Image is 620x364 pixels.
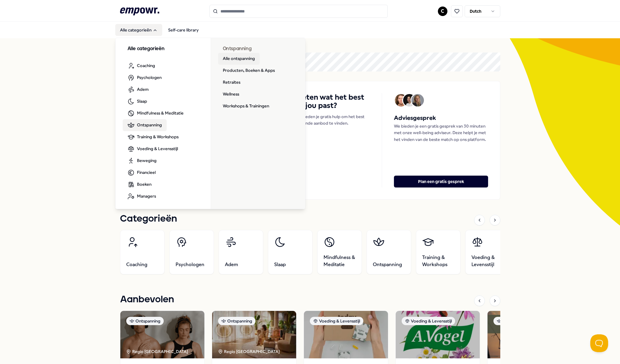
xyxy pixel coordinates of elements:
a: Producten, Boeken & Apps [218,65,280,77]
span: Boeken [137,181,152,187]
span: Training & Workshops [422,254,454,268]
img: package image [212,311,296,358]
span: Coaching [137,62,155,69]
a: Self-care library [163,24,203,36]
span: Ontspanning [373,261,402,268]
div: Ontspanning [126,317,164,325]
a: Ontspanning [123,119,167,131]
button: Plan een gratis gesprek [394,176,488,187]
a: Adem [219,230,263,274]
span: Training & Workshops [137,133,179,140]
h1: Categorieën [120,212,177,226]
a: Adem [123,84,153,96]
span: Slaap [137,98,147,104]
h5: Adviesgesprek [394,113,488,123]
nav: Main [115,24,203,36]
a: Mindfulness & Meditatie [317,230,362,274]
span: Voeding & Levensstijl [137,145,178,152]
a: Training & Workshops [416,230,460,274]
a: Alle ontspanning [218,53,260,65]
img: Avatar [411,94,424,107]
div: Alle categorieën [116,38,306,209]
span: Voeding & Levensstijl [471,254,504,268]
a: Voeding & Levensstijl [465,230,510,274]
a: Mindfulness & Meditatie [123,107,188,119]
h1: Aanbevolen [120,292,174,307]
a: Psychologen [169,230,214,274]
a: Managers [123,190,161,202]
a: Wellness [218,88,244,100]
span: Slaap [274,261,286,268]
a: Workshops & Trainingen [218,100,274,112]
h3: Alle categorieën [127,45,199,53]
input: Search for products, categories or subcategories [209,5,388,18]
span: Financieel [137,169,156,176]
div: Voeding & Levensstijl [310,317,363,325]
img: Avatar [395,94,407,107]
img: Avatar [403,94,416,107]
a: Psychologen [123,72,166,84]
img: package image [396,311,480,358]
div: Voeding & Levensstijl [402,317,455,325]
a: Financieel [123,167,160,179]
h3: Ontspanning [223,45,294,53]
p: We bieden je een gratis gesprek van 30 minuten met onze well-being adviseur. Deze helpt je met he... [394,123,488,143]
a: Coaching [123,60,160,72]
a: Voeding & Levensstijl [123,143,183,155]
a: Slaap [268,230,313,274]
span: Psychologen [176,261,204,268]
a: Retraites [218,77,245,88]
p: We bieden je gratis hulp om het best passende aanbod te vinden. [295,113,370,127]
a: Slaap [123,96,152,107]
img: package image [304,311,388,358]
div: Regio [GEOGRAPHIC_DATA] [126,348,189,355]
a: Ontspanning [367,230,411,274]
a: Training & Workshops [123,131,183,143]
span: Adem [225,261,238,268]
span: Adem [137,86,149,93]
div: Ontspanning [218,317,255,325]
div: Ontspanning [493,317,531,325]
img: package image [120,311,204,358]
h4: Weten wat het best bij jou past? [295,93,370,110]
span: Beweging [137,157,157,164]
span: Mindfulness & Meditatie [137,110,184,116]
button: C [438,7,447,16]
iframe: Help Scout Beacon - Open [590,334,608,352]
img: package image [488,311,572,358]
a: Beweging [123,155,161,167]
span: Coaching [126,261,147,268]
span: Psychologen [137,74,162,81]
span: Managers [137,193,156,199]
button: Alle categorieën [115,24,162,36]
div: Regio [GEOGRAPHIC_DATA] [218,348,281,355]
span: Mindfulness & Meditatie [324,254,356,268]
span: Ontspanning [137,122,162,128]
a: Boeken [123,179,156,190]
a: Coaching [120,230,165,274]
